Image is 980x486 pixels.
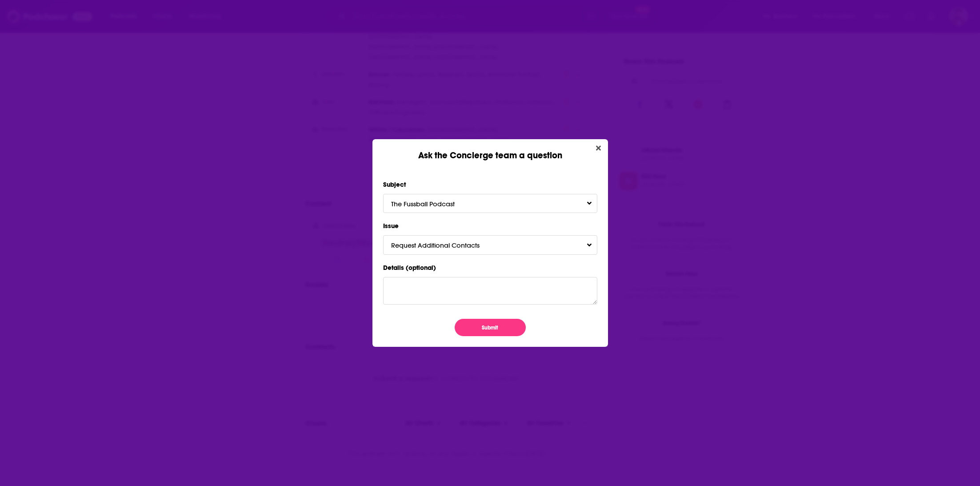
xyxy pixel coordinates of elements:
[383,235,597,254] button: Request Additional ContactsToggle Pronoun Dropdown
[391,241,497,249] span: Request Additional Contacts
[383,262,597,273] label: Details (optional)
[455,319,526,336] button: Submit
[391,200,472,208] span: The Fussball Podcast
[383,220,597,232] label: Issue
[383,194,597,213] button: The Fussball PodcastToggle Pronoun Dropdown
[592,143,604,154] button: Close
[372,139,608,161] div: Ask the Concierge team a question
[383,179,597,190] label: Subject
